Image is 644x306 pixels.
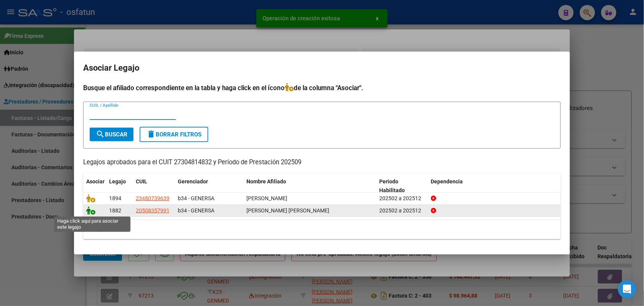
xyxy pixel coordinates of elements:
button: Borrar Filtros [140,127,208,142]
button: Buscar [90,128,134,141]
span: Buscar [96,131,127,138]
span: Legajo [109,178,126,185]
span: Periodo Habilitado [380,178,405,193]
span: TAZZIOLI MARCOS FABIAN [246,195,287,201]
h4: Busque el afiliado correspondiente en la tabla y haga click en el ícono de la columna "Asociar". [83,83,561,93]
div: 2 registros [83,220,561,239]
div: 202502 a 202512 [380,194,425,203]
span: CUIL [136,178,147,185]
datatable-header-cell: Dependencia [428,173,561,199]
datatable-header-cell: Periodo Habilitado [377,173,428,199]
span: Nombre Afiliado [246,178,286,185]
datatable-header-cell: Gerenciador [175,173,243,199]
datatable-header-cell: Legajo [106,173,133,199]
span: 20508357991 [136,207,169,214]
span: Dependencia [431,178,463,185]
div: Open Intercom Messenger [618,280,636,298]
span: 23480739639 [136,195,169,201]
span: CASTILLO CHIARA MARKO DAVID [246,207,329,214]
p: Legajos aprobados para el CUIT 27304814832 y Período de Prestación 202509 [83,158,561,167]
span: b34 - GENERSA [178,195,214,201]
span: Asociar [86,178,105,185]
span: 1882 [109,207,121,214]
mat-icon: delete [147,130,156,139]
span: 1894 [109,195,121,201]
datatable-header-cell: CUIL [133,173,175,199]
span: Gerenciador [178,178,208,185]
datatable-header-cell: Asociar [83,173,106,199]
datatable-header-cell: Nombre Afiliado [243,173,377,199]
mat-icon: search [96,130,105,139]
h2: Asociar Legajo [83,61,561,75]
span: Borrar Filtros [147,131,201,138]
div: 202502 a 202512 [380,206,425,215]
span: b34 - GENERSA [178,207,214,214]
